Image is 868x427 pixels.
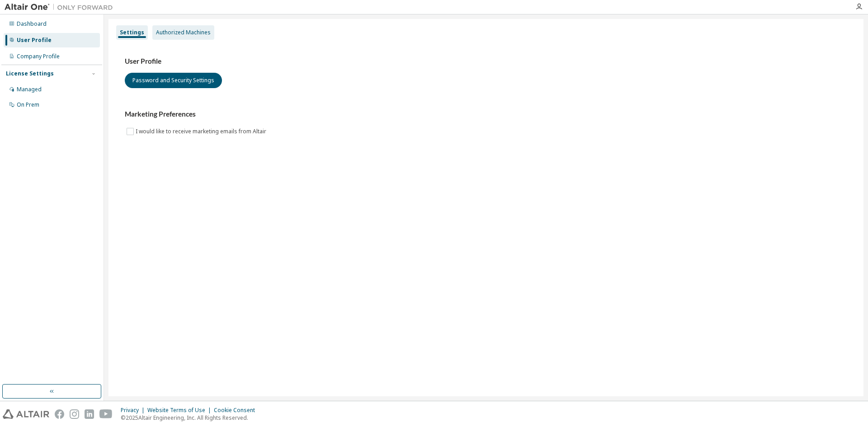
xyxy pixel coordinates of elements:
img: altair_logo.svg [3,409,49,419]
div: Cookie Consent [214,407,260,414]
img: linkedin.svg [85,409,94,419]
label: I would like to receive marketing emails from Altair [136,126,268,137]
h3: Marketing Preferences [125,110,847,119]
div: Authorized Machines [156,29,211,36]
div: Dashboard [17,20,47,28]
img: Altair One [5,3,118,12]
h3: User Profile [125,57,847,66]
img: instagram.svg [70,409,79,419]
img: youtube.svg [99,409,113,419]
div: User Profile [17,37,52,44]
div: Privacy [121,407,147,414]
div: On Prem [17,101,39,108]
img: facebook.svg [55,409,64,419]
div: License Settings [6,70,54,77]
button: Password and Security Settings [125,73,222,88]
div: Website Terms of Use [147,407,214,414]
div: Settings [120,29,144,36]
p: © 2025 Altair Engineering, Inc. All Rights Reserved. [121,414,260,422]
div: Managed [17,86,42,93]
div: Company Profile [17,53,60,60]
